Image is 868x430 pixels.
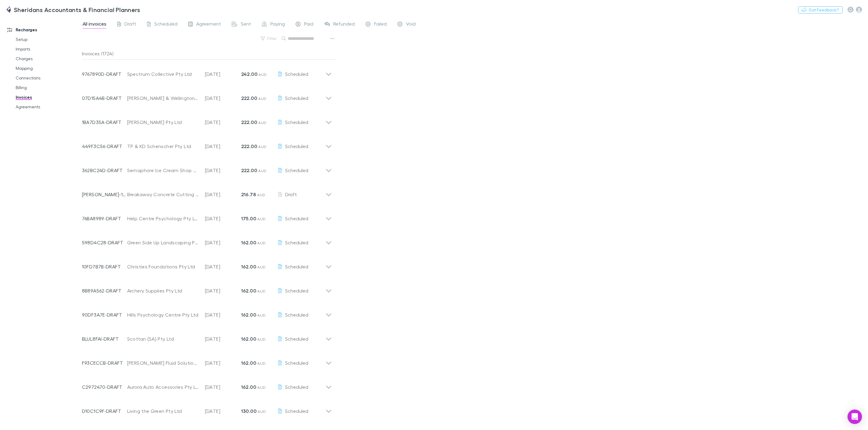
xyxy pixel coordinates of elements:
a: Invoices [10,92,88,102]
div: Christies Foundations Pty Ltd [127,263,199,270]
p: [DATE] [205,119,241,126]
p: [DATE] [205,287,241,294]
strong: 162.00 [241,288,256,294]
a: Setup [10,35,88,44]
strong: 216.78 [241,191,256,197]
div: 362BC24D-DRAFTSemaphore Ice Cream Shop Pty Ltd[DATE]222.00 AUDScheduled [77,156,337,180]
div: [PERSON_NAME] Pty Ltd [127,119,199,126]
div: Open Intercom Messenger [848,410,862,424]
a: Charges [10,54,88,63]
strong: 162.00 [241,336,256,342]
span: Failed [374,21,387,29]
div: Green Side Up Landscaping Pty Ltd [127,239,199,246]
span: Scheduled [154,21,178,29]
div: Living the Green Pty Ltd [127,407,199,415]
div: 10FD7B7B-DRAFTChristies Foundations Pty Ltd[DATE]162.00 AUDScheduled [77,252,337,276]
strong: 162.00 [241,360,256,366]
a: Connections [10,73,88,83]
span: AUD [258,144,266,149]
div: 1BA7D35A-DRAFT[PERSON_NAME] Pty Ltd[DATE]222.00 AUDScheduled [77,108,337,132]
div: 07D15A4B-DRAFT[PERSON_NAME] & Wellington 2 Pty Ltd[DATE]222.00 AUDScheduled [77,84,337,108]
strong: 222.00 [241,119,257,125]
span: Draft [124,21,136,29]
p: [DATE] [205,383,241,391]
div: BLUL8FAI-DRAFTScottan (SA) Pty Ltd[DATE]162.00 AUDScheduled [77,324,337,348]
p: F93CECCB-DRAFT [82,359,127,367]
span: Scheduled [285,95,308,101]
div: Hills Psychology Centre Pty Ltd [127,311,199,318]
a: Recharges [1,25,88,35]
span: AUD [257,241,266,245]
a: Sheridans Accountants & Financial Planners [2,2,144,17]
strong: 222.00 [241,143,257,149]
span: Scheduled [285,264,308,269]
a: Imports [10,44,88,54]
div: 449F3C56-DRAFTTP & KD Schenscher Pty Ltd[DATE]222.00 AUDScheduled [77,132,337,156]
p: [DATE] [205,167,241,174]
span: AUD [257,361,266,366]
span: AUD [259,72,267,77]
p: [DATE] [205,335,241,342]
span: Scheduled [285,384,308,390]
span: AUD [257,265,266,269]
div: C2972470-DRAFTAurora Auto Accessories Pty Ltd T/A Equipe Automotive[DATE]162.00 AUDScheduled [77,373,337,397]
div: Spectrum Collective Pty Ltd [127,70,199,78]
strong: 222.00 [241,167,257,173]
div: Archery Supplies Pty Ltd [127,287,199,294]
div: Scottan (SA) Pty Ltd [127,335,199,342]
span: AUD [257,337,266,342]
div: [PERSON_NAME] Fluid Solutions Pty Ltd [127,359,199,367]
span: AUD [257,385,266,390]
div: D10C1C9F-DRAFTLiving the Green Pty Ltd[DATE]130.00 AUDScheduled [77,397,337,421]
p: BLUL8FAI-DRAFT [82,335,127,342]
p: 598D4C28-DRAFT [82,239,127,246]
h3: Sheridans Accountants & Financial Planners [14,6,140,13]
div: 598D4C28-DRAFTGreen Side Up Landscaping Pty Ltd[DATE]162.00 AUDScheduled [77,228,337,252]
strong: 162.00 [241,240,256,246]
button: Got Feedback? [798,6,843,14]
p: [DATE] [205,407,241,415]
div: Breakaway Concrete Cutting and Drilling (S.A.) Pty. Ltd. [127,191,199,198]
p: 1BA7D35A-DRAFT [82,119,127,126]
div: TP & KD Schenscher Pty Ltd [127,143,199,150]
strong: 162.00 [241,264,256,270]
span: AUD [258,409,266,414]
span: Scheduled [285,408,308,414]
div: F93CECCB-DRAFT[PERSON_NAME] Fluid Solutions Pty Ltd[DATE]162.00 AUDScheduled [77,348,337,373]
p: C2972470-DRAFT [82,383,127,391]
img: Sheridans Accountants & Financial Planners's Logo [6,6,11,13]
p: [DATE] [205,263,241,270]
p: [DATE] [205,359,241,367]
p: [DATE] [205,70,241,78]
p: 90DF3A7E-DRAFT [82,311,127,318]
p: [DATE] [205,191,241,198]
span: Scheduled [285,119,308,125]
div: [PERSON_NAME]-1556Breakaway Concrete Cutting and Drilling (S.A.) Pty. Ltd.[DATE]216.78 AUDDraft [77,180,337,204]
span: Refunded [333,21,355,29]
p: 362BC24D-DRAFT [82,167,127,174]
strong: 242.00 [241,71,257,77]
a: Agreements [10,102,88,112]
span: Scheduled [285,215,308,221]
span: AUD [258,120,266,125]
p: 76BA8989-DRAFT [82,215,127,222]
span: Agreement [196,21,221,29]
span: Scheduled [285,240,308,245]
span: Sent [241,21,251,29]
div: Aurora Auto Accessories Pty Ltd T/A Equipe Automotive [127,383,199,391]
span: Void [406,21,416,29]
span: Paid [304,21,313,29]
p: [PERSON_NAME]-1556 [82,191,127,198]
span: AUD [258,96,266,101]
p: 8B89A562-DRAFT [82,287,127,294]
span: Scheduled [285,71,308,77]
strong: 162.00 [241,312,256,318]
p: 07D15A4B-DRAFT [82,94,127,102]
div: Help Centre Psychology Pty Ltd [127,215,199,222]
span: Scheduled [285,167,308,173]
span: Scheduled [285,143,308,149]
span: Scheduled [285,288,308,293]
p: [DATE] [205,311,241,318]
div: 90DF3A7E-DRAFTHills Psychology Centre Pty Ltd[DATE]162.00 AUDScheduled [77,300,337,324]
div: 76BA8989-DRAFTHelp Centre Psychology Pty Ltd[DATE]175.00 AUDScheduled [77,204,337,228]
